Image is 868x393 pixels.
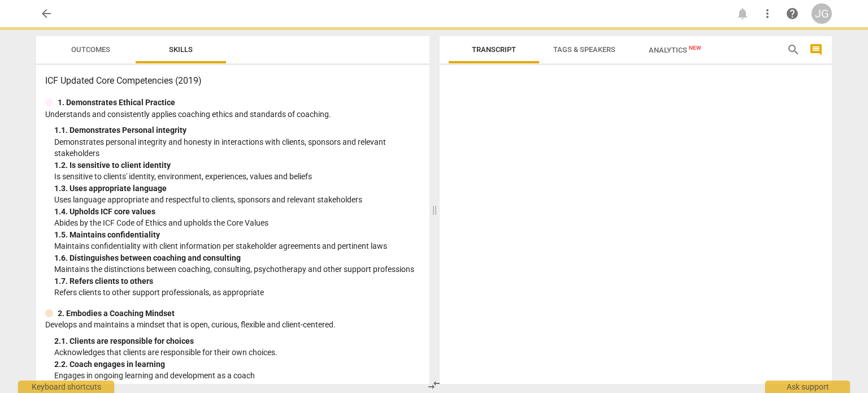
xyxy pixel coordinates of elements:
[40,7,53,20] span: arrow_back
[54,359,420,370] div: 2. 2. Coach engages in learning
[45,74,420,88] h3: ICF Updated Core Competencies (2019)
[811,3,832,24] button: JG
[45,109,420,120] p: Understands and consistently applies coaching ethics and standards of coaching.
[54,217,420,229] p: Abides by the ICF Code of Ethics and upholds the Core Values
[472,45,516,54] span: Transcript
[54,183,420,195] div: 1. 3. Uses appropriate language
[54,335,420,347] div: 2. 1. Clients are responsible for choices
[784,41,802,59] button: Search
[54,194,420,206] p: Uses language appropriate and respectful to clients, sponsors and relevant stakeholders
[649,46,701,54] span: Analytics
[54,370,420,382] p: Engages in ongoing learning and development as a coach
[18,381,114,393] div: Keyboard shortcuts
[553,45,615,54] span: Tags & Speakers
[54,136,420,159] p: Demonstrates personal integrity and honesty in interactions with clients, sponsors and relevant s...
[58,308,175,319] p: 2. Embodies a Coaching Mindset
[809,43,823,57] span: comment
[169,45,193,54] span: Skills
[807,41,825,59] button: Show/Hide comments
[689,45,701,51] span: New
[782,3,802,24] a: Help
[54,240,420,252] p: Maintains confidentiality with client information per stakeholder agreements and pertinent laws
[58,97,175,109] p: 1. Demonstrates Ethical Practice
[765,381,850,393] div: Ask support
[54,171,420,183] p: Is sensitive to clients' identity, environment, experiences, values and beliefs
[54,287,420,299] p: Refers clients to other support professionals, as appropriate
[54,252,420,264] div: 1. 6. Distinguishes between coaching and consulting
[54,264,420,275] p: Maintains the distinctions between coaching, consulting, psychotherapy and other support professions
[45,319,420,331] p: Develops and maintains a mindset that is open, curious, flexible and client-centered.
[785,7,799,20] span: help
[54,275,420,287] div: 1. 7. Refers clients to others
[761,7,774,20] span: more_vert
[54,159,420,171] div: 1. 2. Is sensitive to client identity
[54,124,420,136] div: 1. 1. Demonstrates Personal integrity
[71,45,110,54] span: Outcomes
[787,43,800,57] span: search
[54,229,420,241] div: 1. 5. Maintains confidentiality
[427,378,441,392] span: compare_arrows
[54,206,420,218] div: 1. 4. Upholds ICF core values
[54,347,420,359] p: Acknowledges that clients are responsible for their own choices.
